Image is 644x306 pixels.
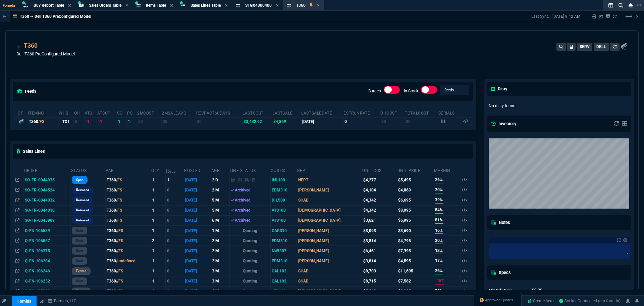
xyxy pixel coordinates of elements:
[166,175,184,185] td: 1
[485,298,513,303] span: Approved Quotes
[606,1,616,9] nx-icon: Split Panels
[297,225,362,235] td: [PERSON_NAME]
[105,215,151,225] td: T360
[29,119,57,125] div: T360
[297,266,362,276] td: SHAD
[434,165,461,175] th: Margin
[211,165,230,175] th: age
[24,205,71,215] td: SO-FR-0044010
[363,207,396,213] div: $4,342
[616,1,626,9] nx-icon: Search
[105,185,151,195] td: T360
[435,207,443,214] span: 54%
[16,41,21,51] div: Add to Watchlist
[15,238,19,243] nx-icon: Open In Opposite Panel
[270,175,297,185] td: INL100
[15,269,19,273] nx-icon: Open In Opposite Panel
[15,218,19,223] nx-icon: Open In Opposite Panel
[531,14,552,19] p: Last Sync:
[231,278,269,284] p: Quoting
[58,108,73,118] th: WHS
[397,175,434,185] td: $5,495
[397,256,434,266] td: $4,595
[151,225,166,235] td: 1
[435,288,443,295] span: 35%
[435,227,443,234] span: 16%
[161,117,196,126] td: $0
[184,225,211,235] td: [DATE]
[211,205,230,215] td: 5 M
[89,3,121,8] span: Sales Orders Table
[117,117,126,126] td: 1
[211,276,230,286] td: 3 M
[116,198,122,203] span: /FS
[76,289,86,294] p: expired
[17,148,45,155] h5: Sales Lines
[270,266,297,276] td: CAL102
[184,276,211,286] td: [DATE]
[151,185,166,195] td: 1
[76,218,89,223] p: Released
[127,111,133,116] abbr: Total units on open Purchase Orders
[97,111,111,116] abbr: ATS with all companies combined
[559,298,621,304] a: 3CJqFlAF4lmxTFu8AAAa
[105,266,151,276] td: T360
[211,246,230,256] td: 2 M
[184,215,211,225] td: [DATE]
[166,168,176,173] abbr: Outstanding (To Ship)
[105,246,151,256] td: T360
[435,258,443,264] span: 17%
[151,266,166,276] td: 1
[397,195,434,205] td: $6,695
[245,3,272,8] span: STGX4000400
[362,165,397,175] th: Unit Cost
[76,187,89,193] p: Released
[105,205,151,215] td: T360
[196,117,243,126] td: $0
[270,256,297,266] td: EDM310
[435,278,444,285] span: -15%
[532,288,542,293] span: 0
[74,117,85,126] td: 0
[435,197,443,204] span: 39%
[24,185,71,195] td: SO-FR-0044524
[76,268,86,274] p: expired
[297,276,362,286] td: SHAD
[363,278,396,284] div: $8,715
[146,3,166,8] span: Items Table
[162,111,186,116] abbr: Avg Sale from SO invoices for 2 months
[489,287,526,294] td: Min Sale Price
[397,185,434,195] td: $4,869
[34,3,64,8] span: Buy Report Table
[397,225,434,235] td: $3,690
[15,228,19,233] nx-icon: Open In Opposite Panel
[116,289,123,294] span: //FS
[363,228,396,234] div: $3,093
[20,14,91,19] p: T360 -- Dell T360 PreConfigured Model
[76,177,83,183] p: Open
[16,51,75,57] p: Dell T360 PreConfigured Model
[15,279,19,283] nx-icon: Open In Opposite Panel
[435,177,443,183] span: 26%
[15,249,19,253] nx-icon: Open In Opposite Panel
[270,276,297,286] td: CAL102
[272,117,301,126] td: $4,869
[38,119,44,124] span: /FS
[151,276,166,286] td: 1
[116,208,122,213] span: /FS
[15,259,19,263] nx-icon: Open In Opposite Panel
[151,215,166,225] td: 1
[151,256,166,266] td: 1
[301,117,343,126] td: [DATE]
[297,165,362,175] th: Rep
[270,185,297,195] td: EDM310
[231,238,269,244] p: Quoting
[85,111,92,116] abbr: Total units in inventory => minus on SO => plus on PO
[397,236,434,246] td: $4,795
[76,228,83,233] p: draft
[74,111,80,116] abbr: Total units in inventory.
[3,3,18,8] span: Fornida
[421,86,437,96] div: In-Stock
[297,246,362,256] td: [PERSON_NAME]
[166,246,184,256] td: 0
